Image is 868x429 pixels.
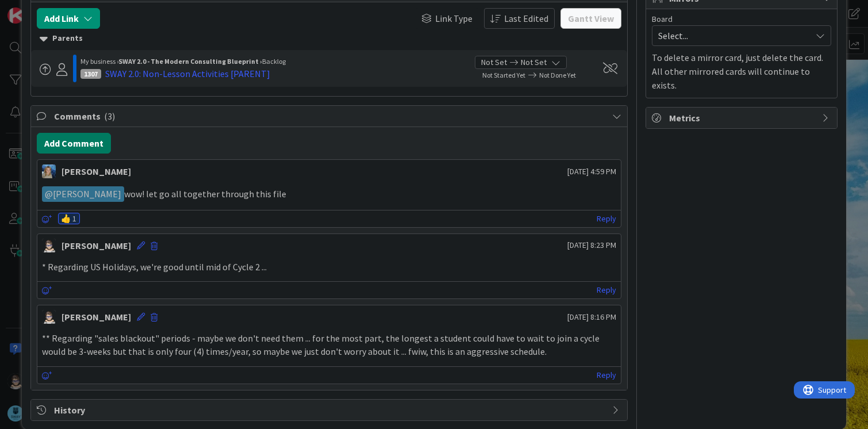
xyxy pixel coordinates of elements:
[118,57,262,66] b: SWAY 2.0 - The Modern Consulting Blueprint ›
[567,166,616,178] span: [DATE] 4:59 PM
[567,239,616,251] span: [DATE] 8:23 PM
[482,71,525,79] span: Not Started Yet
[652,15,673,23] span: Board
[54,403,607,417] span: History
[42,239,56,252] img: TP
[40,32,619,45] div: Parents
[37,133,111,154] button: Add Comment
[658,28,805,44] span: Select...
[539,71,576,79] span: Not Done Yet
[54,109,607,123] span: Comments
[104,110,115,122] span: ( 3 )
[504,12,548,25] span: Last Edited
[567,311,616,323] span: [DATE] 8:16 PM
[42,310,56,324] img: TP
[521,56,547,68] span: Not Set
[62,239,131,252] div: [PERSON_NAME]
[62,164,131,178] div: [PERSON_NAME]
[669,111,816,125] span: Metrics
[42,186,617,202] p: wow! let go all together through this file
[42,332,617,358] p: ** Regarding "sales blackout" periods - maybe we don't need them ... for the most part, the longe...
[481,56,507,68] span: Not Set
[42,261,617,274] p: * Regarding US Holidays, we're good until mid of Cycle 2 ...
[652,51,831,92] p: To delete a mirror card, just delete the card. All other mirrored cards will continue to exists.
[58,213,80,224] div: 👍 1
[597,368,616,382] a: Reply
[435,12,473,25] span: Link Type
[560,8,621,29] button: Gantt View
[597,283,616,297] a: Reply
[45,188,53,200] span: @
[45,188,121,200] span: [PERSON_NAME]
[105,67,270,81] div: SWAY 2.0: Non-Lesson Activities [PARENT]
[42,164,56,178] img: MA
[484,8,555,29] button: Last Edited
[597,212,616,226] a: Reply
[80,69,101,79] div: 1307
[37,8,100,29] button: Add Link
[262,57,286,66] span: Backlog
[80,57,118,66] span: My business ›
[24,2,52,16] span: Support
[62,310,131,324] div: [PERSON_NAME]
